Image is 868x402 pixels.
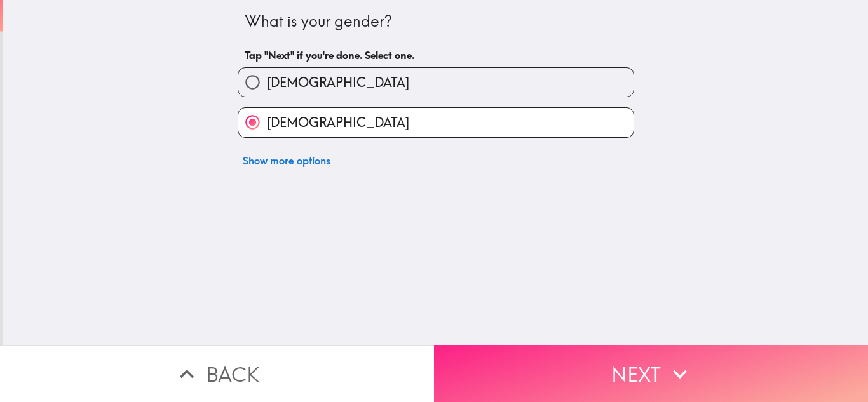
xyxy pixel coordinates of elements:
span: [DEMOGRAPHIC_DATA] [267,114,409,131]
h6: Tap "Next" if you're done. Select one. [245,48,627,62]
span: [DEMOGRAPHIC_DATA] [267,74,409,91]
button: Show more options [238,148,336,173]
button: [DEMOGRAPHIC_DATA] [238,108,634,137]
div: What is your gender? [245,11,627,32]
button: [DEMOGRAPHIC_DATA] [238,68,634,97]
button: Next [434,345,868,402]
